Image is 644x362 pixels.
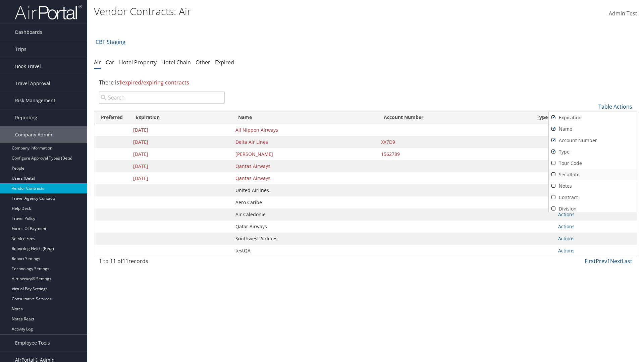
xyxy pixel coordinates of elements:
[549,135,637,146] a: Account Number
[549,112,637,123] a: Expiration
[15,109,37,126] span: Reporting
[549,180,637,192] a: Notes
[549,203,637,215] a: Division
[549,169,637,180] a: SecuRate
[15,335,50,351] span: Employee Tools
[15,126,52,143] span: Company Admin
[549,192,637,203] a: Contract
[15,92,55,109] span: Risk Management
[15,58,41,75] span: Book Travel
[15,75,50,92] span: Travel Approval
[15,4,82,20] img: airportal-logo.png
[549,146,637,158] a: Type
[549,123,637,135] a: Name
[15,24,42,41] span: Dashboards
[15,41,26,58] span: Trips
[549,158,637,169] a: Tour Code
